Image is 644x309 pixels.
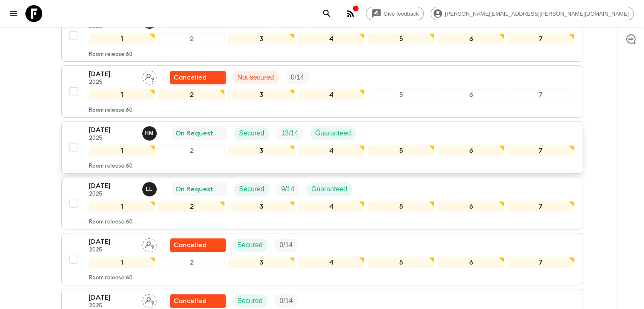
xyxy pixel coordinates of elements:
div: 4 [298,201,365,212]
div: 4 [298,33,365,44]
div: 6 [438,257,504,268]
a: Give feedback [366,7,424,20]
p: Secured [239,128,265,138]
p: L L [146,186,153,193]
div: Trip Fill [276,127,303,140]
div: 6 [438,145,504,156]
p: Room release: 60 [89,107,133,114]
div: 2 [158,201,225,212]
p: 0 / 14 [291,72,304,83]
p: 0 / 14 [279,240,293,250]
button: search adventures [318,5,335,22]
p: Room release: 60 [89,163,133,170]
p: Cancelled [174,72,207,83]
div: [PERSON_NAME][EMAIL_ADDRESS][PERSON_NAME][DOMAIN_NAME] [431,7,634,20]
div: 3 [228,201,295,212]
button: menu [5,5,22,22]
button: LL [142,182,158,196]
div: 6 [438,201,504,212]
p: [DATE] [89,292,135,303]
div: Secured [234,127,270,140]
p: On Request [175,184,213,194]
div: Trip Fill [276,182,299,196]
div: Flash Pack cancellation [170,294,226,308]
p: Guaranteed [311,184,347,194]
span: Give feedback [379,11,423,17]
div: 4 [298,89,365,100]
div: 2 [158,33,225,44]
div: Secured [232,294,268,308]
div: 1 [89,145,155,156]
p: 2025 [89,191,135,198]
p: [DATE] [89,125,135,135]
div: 7 [508,89,574,100]
div: Secured [232,238,268,252]
div: 5 [368,201,434,212]
span: Luis Lobos [142,185,158,191]
div: 4 [298,145,365,156]
div: Unable to secure [170,71,226,84]
span: Assign pack leader [142,73,157,80]
p: 2025 [89,247,135,254]
span: [PERSON_NAME][EMAIL_ADDRESS][PERSON_NAME][DOMAIN_NAME] [440,11,633,17]
button: [DATE]2025Hob MedinaOn RequestSecuredTrip FillGuaranteed1234567Room release:60 [61,121,583,174]
div: 1 [89,33,155,44]
span: Hob Medina [142,129,158,135]
div: 1 [89,257,155,268]
p: Guaranteed [315,128,351,138]
div: 5 [368,145,434,156]
div: Not secured [232,71,279,84]
p: Cancelled [174,240,207,250]
div: 7 [508,257,574,268]
div: 2 [158,89,225,100]
div: Trip Fill [286,71,309,84]
p: [DATE] [89,237,135,247]
div: Flash Pack cancellation [170,238,226,252]
div: 7 [508,33,574,44]
div: 2 [158,145,225,156]
button: [DATE]2025Assign pack leaderUnable to secureNot securedTrip Fill1234567Room release:60 [61,65,583,118]
div: 4 [298,257,365,268]
p: Room release: 60 [89,51,133,58]
div: 2 [158,257,225,268]
p: On Request [175,128,213,138]
p: 9 / 14 [281,184,294,194]
p: H M [145,130,154,137]
div: 5 [368,257,434,268]
div: 6 [438,89,504,100]
button: HM [142,126,158,141]
div: 5 [368,89,434,100]
div: 5 [368,33,434,44]
p: Cancelled [174,296,207,306]
div: 3 [228,257,295,268]
button: [DATE]2025Hob MedinaOn RequestSecuredTrip FillGuaranteed1234567Room release:60 [61,9,583,62]
button: [DATE]2025Assign pack leaderFlash Pack cancellationSecuredTrip Fill1234567Room release:60 [61,233,583,285]
p: 0 / 14 [279,296,293,306]
div: 7 [508,145,574,156]
p: Room release: 60 [89,219,133,226]
div: 3 [228,33,295,44]
p: Secured [238,296,263,306]
p: [DATE] [89,69,135,79]
span: Assign pack leader [142,240,157,247]
div: 1 [89,89,155,100]
p: Secured [239,184,265,194]
div: 1 [89,201,155,212]
div: 7 [508,201,574,212]
div: Secured [234,182,270,196]
p: Room release: 60 [89,275,133,281]
p: Secured [238,240,263,250]
p: 2025 [89,79,135,86]
div: 3 [228,145,295,156]
p: [DATE] [89,181,135,191]
div: 3 [228,89,295,100]
p: 13 / 14 [281,128,298,138]
p: Not secured [238,72,274,83]
div: 6 [438,33,504,44]
button: [DATE]2025Luis LobosOn RequestSecuredTrip FillGuaranteed1234567Room release:60 [61,177,583,229]
div: Trip Fill [274,238,298,252]
p: 2025 [89,135,135,142]
div: Trip Fill [274,294,298,308]
span: Assign pack leader [142,296,157,303]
